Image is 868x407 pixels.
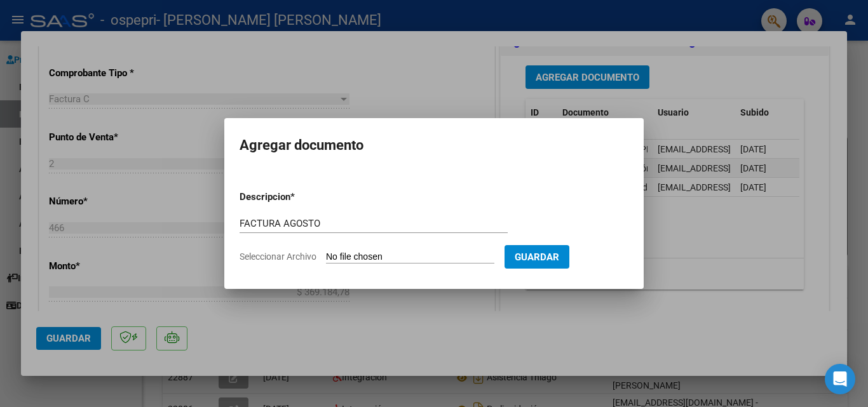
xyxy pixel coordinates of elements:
p: Descripcion [240,190,356,204]
h2: Agregar documento [240,133,628,157]
span: Guardar [515,251,559,263]
div: Open Intercom Messenger [825,364,855,394]
span: Seleccionar Archivo [240,251,316,262]
button: Guardar [505,245,569,269]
